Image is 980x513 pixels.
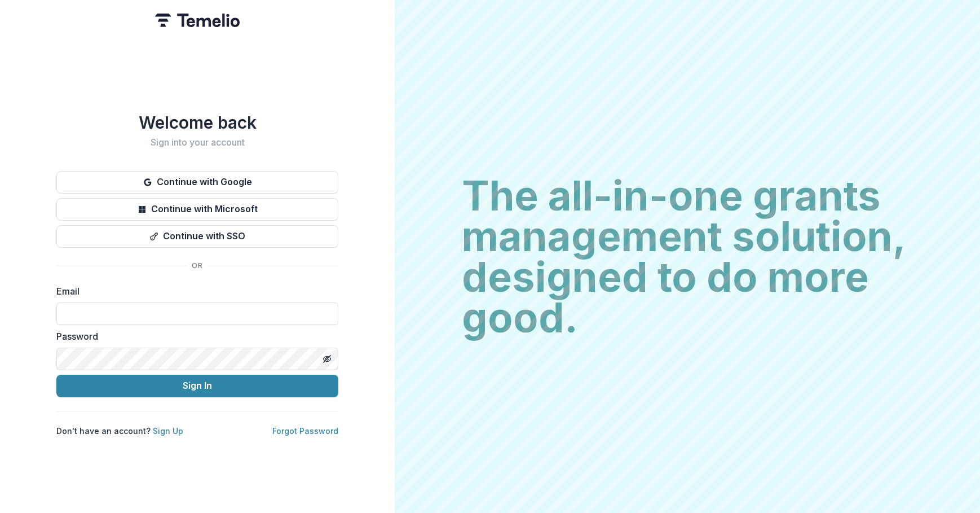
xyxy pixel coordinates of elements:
[318,350,336,368] button: Toggle password visibility
[153,426,183,436] a: Sign Up
[56,284,332,298] label: Email
[155,14,240,27] img: Temelio
[56,112,338,133] h1: Welcome back
[56,375,338,397] button: Sign In
[56,330,332,343] label: Password
[56,198,338,221] button: Continue with Microsoft
[56,137,338,148] h2: Sign into your account
[56,171,338,194] button: Continue with Google
[272,426,338,436] a: Forgot Password
[56,225,338,248] button: Continue with SSO
[56,425,183,437] p: Don't have an account?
